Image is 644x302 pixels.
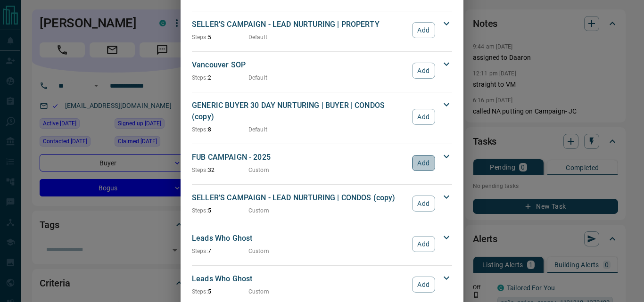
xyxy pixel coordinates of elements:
[192,59,407,71] p: Vancouver SOP
[192,207,208,214] span: Steps:
[248,73,267,82] p: Default
[248,125,267,134] p: Default
[248,287,269,296] p: Custom
[248,166,269,174] p: Custom
[192,98,452,136] div: GENERIC BUYER 30 DAY NURTURING | BUYER | CONDOS (copy)Steps:8DefaultAdd
[192,271,452,298] div: Leads Who GhostSteps:5CustomAdd
[412,22,435,38] button: Add
[412,109,435,125] button: Add
[248,247,269,255] p: Custom
[192,166,248,174] p: 32
[192,288,208,295] span: Steps:
[192,125,248,134] p: 8
[192,34,208,41] span: Steps:
[412,155,435,171] button: Add
[192,100,407,122] p: GENERIC BUYER 30 DAY NURTURING | BUYER | CONDOS (copy)
[192,152,407,163] p: FUB CAMPAIGN - 2025
[192,247,248,255] p: 7
[192,192,407,204] p: SELLER'S CAMPAIGN - LEAD NURTURING | CONDOS (copy)
[192,57,452,84] div: Vancouver SOPSteps:2DefaultAdd
[412,236,435,252] button: Add
[192,231,452,257] div: Leads Who GhostSteps:7CustomAdd
[412,196,435,212] button: Add
[412,277,435,293] button: Add
[192,287,248,296] p: 5
[192,190,452,217] div: SELLER'S CAMPAIGN - LEAD NURTURING | CONDOS (copy)Steps:5CustomAdd
[192,33,248,41] p: 5
[192,206,248,215] p: 5
[192,19,407,30] p: SELLER'S CAMPAIGN - LEAD NURTURING | PROPERTY
[192,273,407,285] p: Leads Who Ghost
[192,17,452,43] div: SELLER'S CAMPAIGN - LEAD NURTURING | PROPERTYSteps:5DefaultAdd
[192,233,407,244] p: Leads Who Ghost
[248,206,269,215] p: Custom
[192,126,208,133] span: Steps:
[412,63,435,79] button: Add
[248,33,267,41] p: Default
[192,167,208,173] span: Steps:
[192,73,248,82] p: 2
[192,150,452,176] div: FUB CAMPAIGN - 2025Steps:32CustomAdd
[192,74,208,81] span: Steps:
[192,248,208,254] span: Steps:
